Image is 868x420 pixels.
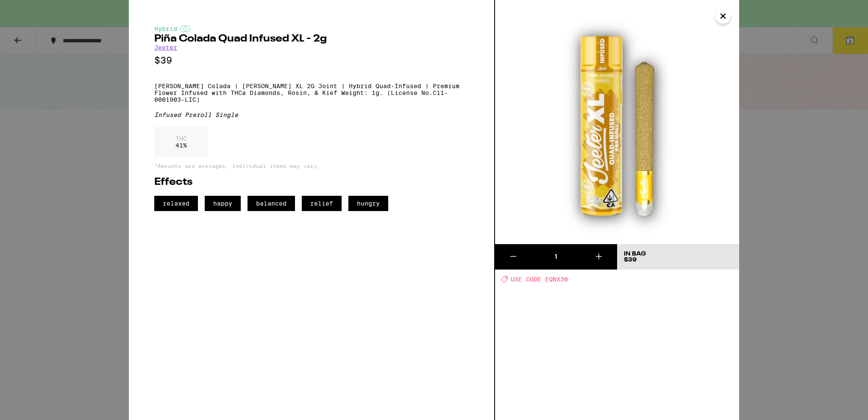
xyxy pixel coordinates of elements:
[715,8,731,24] button: Close
[531,253,580,261] div: 1
[348,196,388,211] span: hungry
[154,83,469,103] p: [PERSON_NAME] Colada | [PERSON_NAME] XL 2G Joint | Hybrid Quad-Infused | Premium Flower Infused w...
[154,177,469,187] h2: Effects
[624,257,637,263] span: $39
[154,196,198,211] span: relaxed
[624,251,646,257] div: In Bag
[154,34,469,44] h2: Piña Colada Quad Infused XL - 2g
[154,127,208,157] div: 41 %
[5,6,61,13] span: Hi. Need any help?
[248,196,295,211] span: balanced
[154,44,177,51] a: Jeeter
[154,55,469,66] p: $39
[205,196,241,211] span: happy
[154,163,469,169] p: *Amounts are averages, individual items may vary.
[617,244,739,270] button: In Bag$39
[175,135,187,142] p: THC
[180,25,190,32] img: hybridColor.svg
[302,196,342,211] span: relief
[154,25,469,32] div: Hybrid
[511,276,568,283] span: USE CODE EQNX30
[154,111,469,118] div: Infused Preroll Single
